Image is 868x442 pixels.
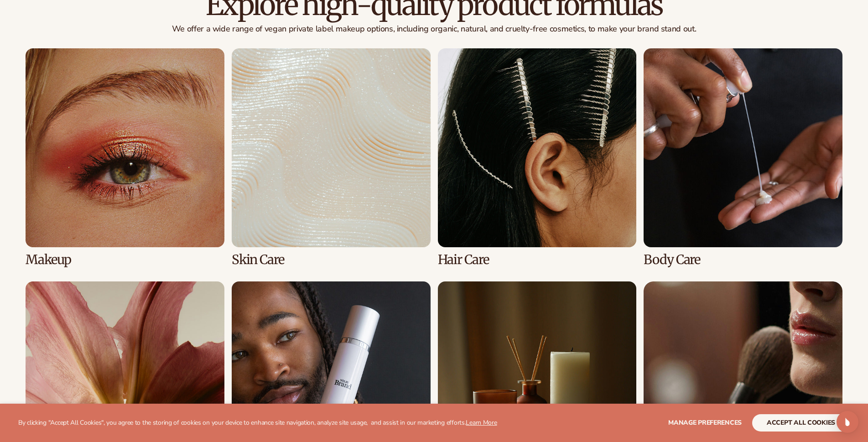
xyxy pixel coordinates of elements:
[668,414,742,432] button: Manage preferences
[438,253,637,267] h3: Hair Care
[466,418,497,427] a: Learn More
[837,411,858,433] div: Open Intercom Messenger
[232,253,431,267] h3: Skin Care
[752,414,850,432] button: accept all cookies
[232,48,431,267] div: 2 / 8
[644,48,842,267] div: 4 / 8
[26,48,224,267] div: 1 / 8
[26,253,224,267] h3: Makeup
[438,48,637,267] div: 3 / 8
[668,418,742,427] span: Manage preferences
[18,419,497,427] p: By clicking "Accept All Cookies", you agree to the storing of cookies on your device to enhance s...
[26,24,842,34] p: We offer a wide range of vegan private label makeup options, including organic, natural, and crue...
[644,253,842,267] h3: Body Care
